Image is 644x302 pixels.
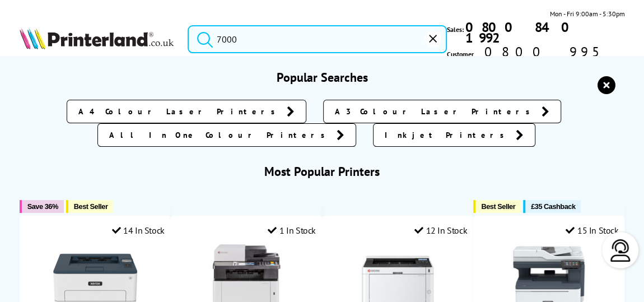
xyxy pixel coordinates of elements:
[385,129,510,141] span: Inkjet Printers
[27,202,58,211] span: Save 36%
[483,47,624,68] span: 0800 995 1992
[465,18,577,47] b: 0800 840 1992
[20,27,174,52] a: Printerland Logo
[566,225,618,236] div: 15 In Stock
[473,200,521,213] button: Best Seller
[447,24,464,35] span: Sales:
[97,123,356,147] a: All In One Colour Printers
[447,47,625,70] span: Customer Service:
[464,22,625,43] a: 0800 840 1992
[531,202,575,211] span: £35 Cashback
[268,225,316,236] div: 1 In Stock
[78,106,281,117] span: A4 Colour Laser Printers
[523,200,581,213] button: £35 Cashback
[20,200,64,213] button: Save 36%
[67,100,306,123] a: A4 Colour Laser Printers
[550,8,625,19] span: Mon - Fri 9:00am - 5:30pm
[20,27,174,49] img: Printerland Logo
[66,200,114,213] button: Best Seller
[20,69,625,85] h3: Popular Searches
[414,225,467,236] div: 12 In Stock
[323,100,561,123] a: A3 Colour Laser Printers
[609,239,632,262] img: user-headset-light.svg
[188,25,447,53] input: Search product or brand
[373,123,535,147] a: Inkjet Printers
[335,106,536,117] span: A3 Colour Laser Printers
[111,225,164,236] div: 14 In Stock
[109,129,331,141] span: All In One Colour Printers
[481,202,515,211] span: Best Seller
[20,164,625,179] h3: Most Popular Printers
[74,202,108,211] span: Best Seller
